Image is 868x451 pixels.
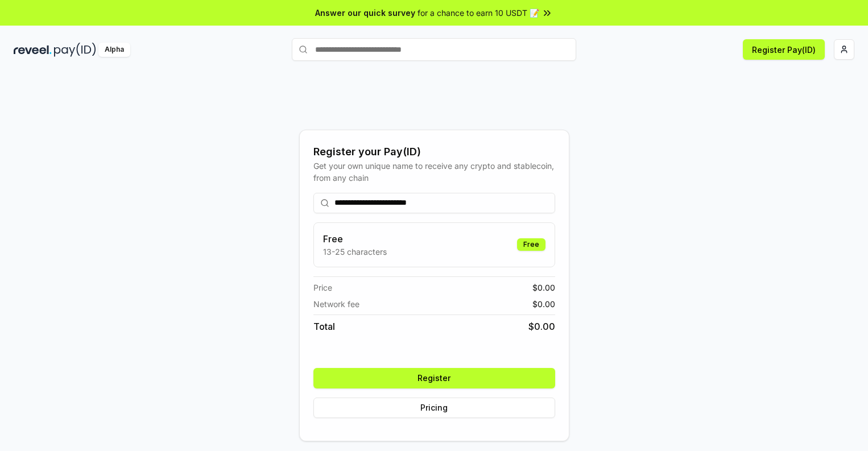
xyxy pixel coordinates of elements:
[517,238,545,251] div: Free
[313,320,335,333] span: Total
[418,7,539,19] span: for a chance to earn 10 USDT 📝
[313,144,555,160] div: Register your Pay(ID)
[313,398,555,418] button: Pricing
[313,160,555,184] div: Get your own unique name to receive any crypto and stablecoin, from any chain
[313,368,555,388] button: Register
[14,43,52,57] img: reveel_dark
[743,39,825,60] button: Register Pay(ID)
[54,43,96,57] img: pay_id
[532,298,555,310] span: $ 0.00
[323,232,387,246] h3: Free
[532,282,555,293] span: $ 0.00
[313,282,332,293] span: Price
[323,246,387,258] p: 13-25 characters
[313,298,359,310] span: Network fee
[98,43,130,57] div: Alpha
[528,320,555,333] span: $ 0.00
[315,7,415,19] span: Answer our quick survey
